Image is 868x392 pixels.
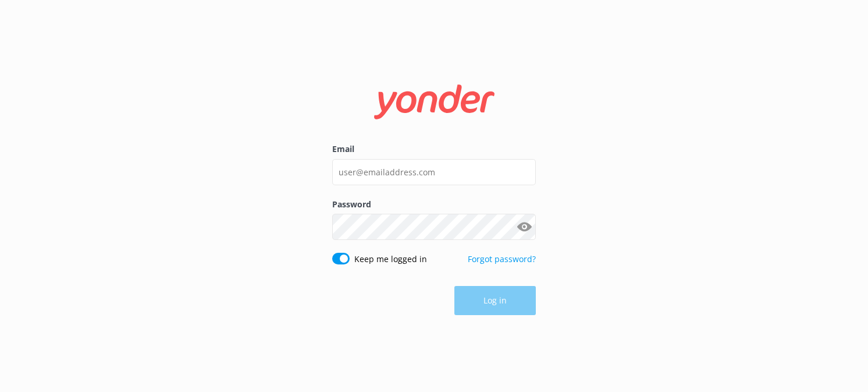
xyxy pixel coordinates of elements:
[332,159,536,185] input: user@emailaddress.com
[468,253,536,264] a: Forgot password?
[332,198,536,211] label: Password
[513,216,536,239] button: Show password
[354,253,427,266] label: Keep me logged in
[332,143,536,156] label: Email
